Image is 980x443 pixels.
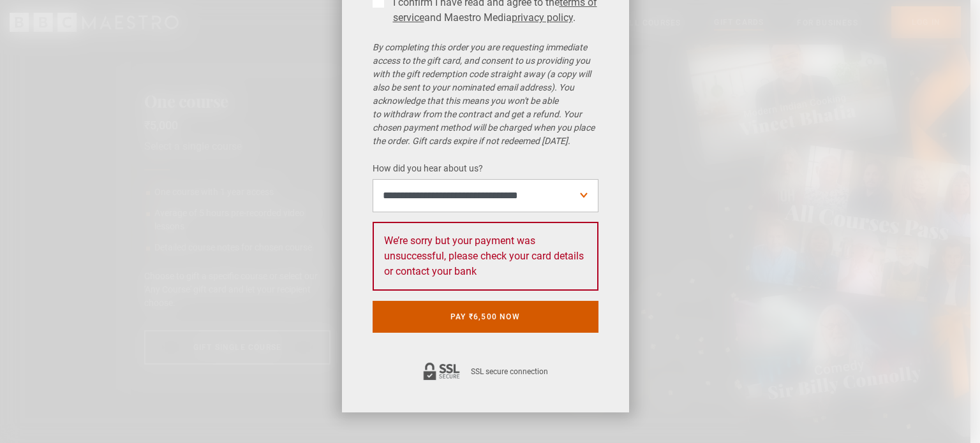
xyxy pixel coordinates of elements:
[471,365,548,378] p: SSL secure connection
[373,222,598,291] div: We’re sorry but your payment was unsuccessful, please check your card details or contact your bank
[373,161,483,177] label: How did you hear about us?
[373,41,598,148] p: By completing this order you are requesting immediate access to the gift card, and consent to us ...
[373,301,598,333] button: Pay ₹6,500 now
[512,11,573,24] a: privacy policy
